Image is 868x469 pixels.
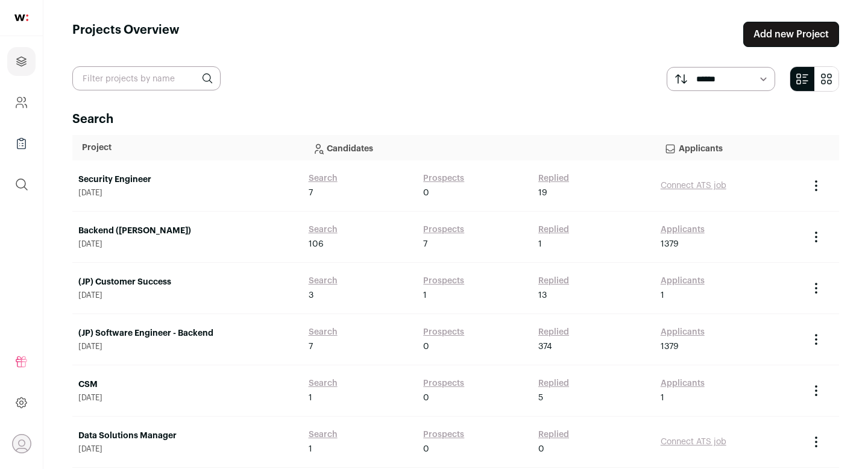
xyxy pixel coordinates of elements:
[423,224,464,236] a: Prospects
[78,291,297,300] span: [DATE]
[538,172,569,184] a: Replied
[661,238,679,250] span: 1379
[538,341,552,353] span: 374
[78,225,297,237] a: Backend ([PERSON_NAME])
[309,326,338,338] a: Search
[78,342,297,351] span: [DATE]
[423,187,429,199] span: 0
[661,392,664,404] span: 1
[538,326,569,338] a: Replied
[661,224,705,236] a: Applicants
[809,435,823,449] button: Project Actions
[423,238,427,250] span: 7
[309,224,338,236] a: Search
[78,276,297,288] a: (JP) Customer Success
[538,187,547,199] span: 19
[309,275,338,287] a: Search
[78,188,297,198] span: [DATE]
[309,172,338,184] a: Search
[78,239,297,249] span: [DATE]
[538,224,569,236] a: Replied
[809,230,823,244] button: Project Actions
[78,430,297,442] a: Data Solutions Manager
[72,66,221,90] input: Filter projects by name
[78,444,297,454] span: [DATE]
[538,443,544,455] span: 0
[661,377,705,389] a: Applicants
[538,289,547,301] span: 13
[78,393,297,403] span: [DATE]
[309,429,338,441] a: Search
[743,22,839,47] a: Add new Project
[72,111,839,128] h2: Search
[423,326,464,338] a: Prospects
[423,172,464,184] a: Prospects
[7,88,36,117] a: Company and ATS Settings
[78,174,297,186] a: Security Engineer
[809,178,823,193] button: Project Actions
[7,129,36,158] a: Company Lists
[423,341,429,353] span: 0
[423,289,427,301] span: 1
[423,443,429,455] span: 0
[661,326,705,338] a: Applicants
[78,327,297,339] a: (JP) Software Engineer - Backend
[809,332,823,347] button: Project Actions
[664,136,793,160] p: Applicants
[538,429,569,441] a: Replied
[14,14,28,21] img: wellfound-shorthand-0d5821cbd27db2630d0214b213865d53afaa358527fdda9d0ea32b1df1b89c2c.svg
[538,377,569,389] a: Replied
[538,392,543,404] span: 5
[309,443,312,455] span: 1
[661,289,664,301] span: 1
[309,392,312,404] span: 1
[312,136,645,160] p: Candidates
[82,142,293,154] p: Project
[78,379,297,391] a: CSM
[661,181,726,190] a: Connect ATS job
[423,429,464,441] a: Prospects
[309,341,313,353] span: 7
[661,275,705,287] a: Applicants
[423,275,464,287] a: Prospects
[423,377,464,389] a: Prospects
[309,187,313,199] span: 7
[12,434,31,453] button: Open dropdown
[309,238,324,250] span: 106
[809,281,823,295] button: Project Actions
[7,47,36,76] a: Projects
[309,289,313,301] span: 3
[309,377,338,389] a: Search
[538,238,542,250] span: 1
[661,341,679,353] span: 1379
[423,392,429,404] span: 0
[661,438,726,446] a: Connect ATS job
[538,275,569,287] a: Replied
[72,22,180,47] h1: Projects Overview
[809,383,823,398] button: Project Actions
